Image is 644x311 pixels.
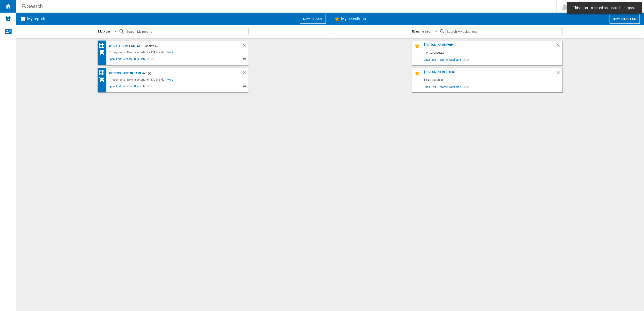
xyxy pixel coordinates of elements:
div: Delete [556,43,562,50]
div: Price Matrix [99,42,108,49]
span: Share [462,83,470,90]
span: Edit [431,83,437,90]
span: Open [108,57,116,63]
div: - DID (1) [141,70,232,77]
div: My order [98,29,110,33]
span: Share [462,56,470,63]
div: - Workit (8) [142,43,232,49]
button: New selection [610,14,640,24]
div: 11 segments - No characteristic - 139 brands [108,49,167,55]
span: Open [423,56,431,63]
span: More [167,77,174,83]
div: Delete [556,70,562,77]
div: Search [27,3,543,10]
span: Duplicate [449,56,462,63]
span: This report is based on a date in the past. [572,6,637,11]
img: alerts-logo.svg [5,16,11,22]
span: Rename [122,57,133,63]
input: Search My selections [445,28,562,35]
input: Search My reports [125,28,249,35]
div: My Assortment [99,77,108,83]
span: Share [146,84,155,90]
span: Duplicate [133,84,146,90]
span: More [167,49,174,55]
div: 54 references [423,77,562,83]
span: Rename [437,56,449,63]
div: Price Matrix [99,70,108,76]
div: By name asc. [412,29,431,33]
div: 11 segments - No characteristic - 139 brands [108,77,167,83]
h2: My selections [340,14,367,24]
h2: My reports [26,14,47,24]
button: New report [300,14,326,24]
span: Edit [115,84,122,90]
span: Edit [431,56,437,63]
span: Rename [122,84,133,90]
span: Duplicate [449,83,462,90]
span: Edit [115,57,122,63]
div: Delete [242,43,249,49]
div: 154 references [423,50,562,56]
span: Rename [437,83,449,90]
span: Open [108,84,116,90]
span: Share [146,57,155,63]
div: [PERSON_NAME]- Test [423,70,556,77]
div: Workit Template All [108,43,142,49]
div: [PERSON_NAME] WIP [423,43,556,50]
div: Delete [242,70,249,77]
div: My Assortment [99,49,108,55]
span: Duplicate [133,57,146,63]
span: Open [423,83,431,90]
div: Pricing Last 30 days [108,70,141,77]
